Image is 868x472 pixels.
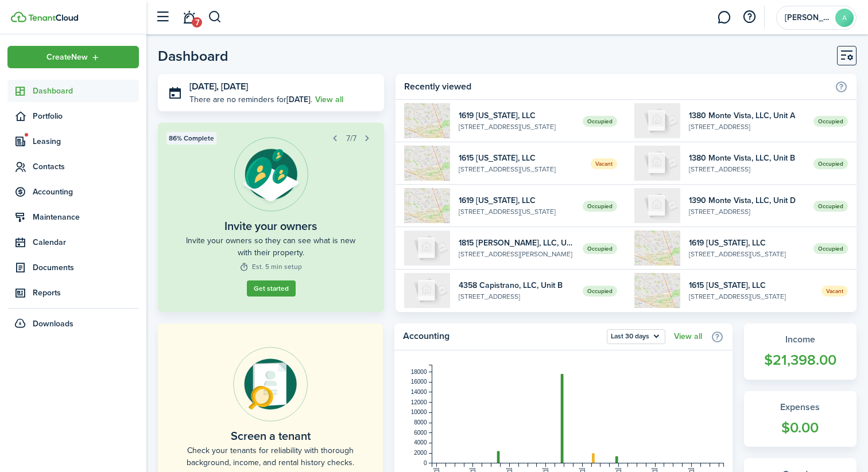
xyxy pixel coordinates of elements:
widget-list-item-description: [STREET_ADDRESS][US_STATE] [689,249,805,259]
img: TenantCloud [11,11,26,22]
widget-list-item-title: 1619 [US_STATE], LLC [689,237,805,249]
home-widget-title: Accounting [403,329,601,344]
widget-list-item-description: [STREET_ADDRESS][US_STATE] [459,122,575,132]
a: Dashboard [7,80,139,102]
span: Adrian [785,14,831,22]
p: There are no reminders for . [189,93,312,106]
img: B [404,273,450,308]
a: Income$21,398.00 [744,323,857,380]
span: Leasing [33,135,139,147]
span: Occupied [813,116,848,127]
widget-list-item-title: 1815 [PERSON_NAME], LLC, Unit A [459,237,575,249]
button: Open menu [607,329,665,344]
widget-step-time: Est. 5 min setup [240,262,303,272]
button: Open resource center [739,7,759,27]
span: Create New [46,53,88,61]
widget-list-item-title: 1619 [US_STATE], LLC [459,110,575,122]
tspan: 2000 [414,450,428,456]
tspan: 14000 [411,389,427,395]
span: Vacant [591,158,617,169]
widget-list-item-title: 1615 [US_STATE], LLC [459,152,583,164]
img: A [634,103,680,138]
span: Occupied [813,158,848,169]
tspan: 12000 [411,399,427,405]
span: Reports [33,287,139,299]
img: B [634,146,680,181]
tspan: 8000 [414,419,428,426]
tspan: 4000 [414,439,428,446]
button: Next step [359,130,375,146]
img: 1 [634,231,680,266]
widget-list-item-description: [STREET_ADDRESS][US_STATE] [689,291,813,302]
tspan: 18000 [411,369,427,375]
span: Occupied [813,243,848,254]
span: Occupied [583,201,617,212]
widget-list-item-description: [STREET_ADDRESS] [689,122,805,132]
button: Search [208,7,222,27]
widget-step-description: Invite your owners so they can see what is new with their property. [184,235,358,259]
home-placeholder-description: Check your tenants for reliability with thorough background, income, and rental history checks. [184,444,357,469]
widget-stats-title: Expenses [755,400,845,414]
span: Accounting [33,186,139,198]
tspan: 10000 [411,409,427,415]
widget-list-item-title: 1615 [US_STATE], LLC [689,279,813,291]
img: D [634,188,680,223]
button: Open menu [7,46,139,68]
span: Maintenance [33,211,139,223]
img: A [404,231,450,266]
home-placeholder-title: Screen a tenant [231,427,311,444]
span: 7/7 [346,132,356,145]
span: 86% Complete [169,133,214,143]
span: Occupied [583,243,617,254]
avatar-text: A [835,9,854,27]
img: 1 [404,103,450,138]
widget-stats-count: $21,398.00 [755,349,845,371]
widget-stats-count: $0.00 [755,417,845,439]
widget-list-item-description: [STREET_ADDRESS][US_STATE] [459,164,583,174]
widget-list-item-description: [STREET_ADDRESS][US_STATE] [459,206,575,217]
button: Get started [247,280,296,297]
img: Online payments [233,347,308,422]
span: Vacant [821,286,848,297]
widget-list-item-title: 1619 [US_STATE], LLC [459,194,575,206]
widget-list-item-description: [STREET_ADDRESS] [459,291,575,302]
img: 1 [634,273,680,308]
widget-list-item-title: 1380 Monte Vista, LLC, Unit A [689,110,805,122]
a: Notifications [178,3,200,32]
tspan: 6000 [414,430,428,436]
span: Calendar [33,236,139,248]
widget-list-item-description: [STREET_ADDRESS] [689,206,805,217]
a: View all [674,332,702,341]
button: Customise [837,46,857,65]
button: Prev step [327,130,343,146]
span: Occupied [583,116,617,127]
widget-step-title: Invite your owners [225,217,317,235]
header-page-title: Dashboard [158,49,228,63]
span: Dashboard [33,85,139,97]
widget-stats-title: Income [755,333,845,346]
span: 7 [192,17,202,28]
tspan: 16000 [411,379,427,385]
widget-list-item-description: [STREET_ADDRESS][PERSON_NAME] [459,249,575,259]
img: TenantCloud [28,14,78,21]
widget-list-item-title: 1390 Monte Vista, LLC, Unit D [689,194,805,206]
img: 1 [404,188,450,223]
widget-list-item-description: [STREET_ADDRESS] [689,164,805,174]
span: Downloads [33,318,73,330]
button: Last 30 days [607,329,665,344]
a: Messaging [713,3,735,32]
span: Occupied [583,286,617,297]
widget-list-item-title: 1380 Monte Vista, LLC, Unit B [689,152,805,164]
a: Reports [7,282,139,304]
h3: [DATE], [DATE] [189,80,375,94]
span: Occupied [813,201,848,212]
span: Contacts [33,161,139,173]
a: View all [315,93,343,106]
tspan: 0 [424,460,427,466]
widget-list-item-title: 4358 Capistrano, LLC, Unit B [459,279,575,291]
img: 1 [404,146,450,181]
a: Expenses$0.00 [744,391,857,447]
button: Open sidebar [152,6,173,28]
img: Owner [234,137,308,212]
span: Documents [33,262,139,274]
